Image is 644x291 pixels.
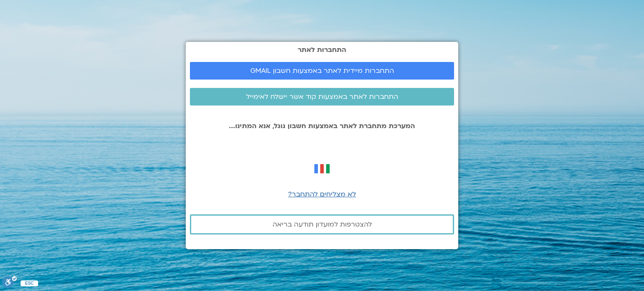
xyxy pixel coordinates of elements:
[190,46,454,54] h2: התחברות לאתר
[246,93,398,100] span: התחברות לאתר באמצעות קוד אשר יישלח לאימייל
[288,190,356,199] a: לא מצליחים להתחבר?
[190,88,454,106] a: התחברות לאתר באמצעות קוד אשר יישלח לאימייל
[190,62,454,80] a: התחברות מיידית לאתר באמצעות חשבון GMAIL
[190,122,454,130] p: המערכת מתחברת לאתר באמצעות חשבון גוגל, אנא המתינו...
[250,67,394,75] span: התחברות מיידית לאתר באמצעות חשבון GMAIL
[190,214,454,234] a: להצטרפות למועדון תודעה בריאה
[273,221,372,228] span: להצטרפות למועדון תודעה בריאה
